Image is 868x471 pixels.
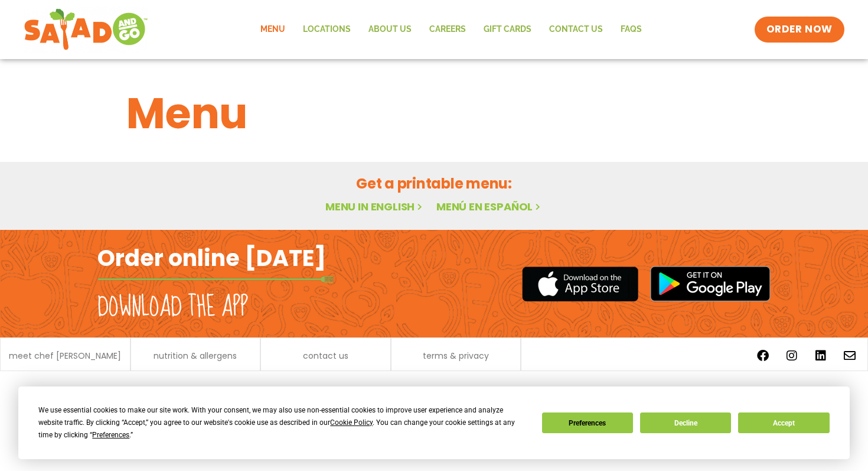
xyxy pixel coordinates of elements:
button: Decline [640,412,731,433]
div: We use essential cookies to make our site work. With your consent, we may also use non-essential ... [38,404,527,441]
span: Cookie Policy [330,418,373,427]
a: About Us [360,16,420,43]
a: ORDER NOW [755,17,844,43]
a: meet chef [PERSON_NAME] [9,352,121,360]
a: Menu [252,16,294,43]
h1: Menu [126,82,742,145]
a: Careers [420,16,475,43]
div: Cookie Consent Prompt [18,386,850,459]
p: © 2024 Salad and Go [103,383,765,399]
h2: Order online [DATE] [97,243,326,272]
button: Accept [738,412,829,433]
img: appstore [522,265,638,303]
img: new-SAG-logo-768×292 [24,6,148,53]
img: fork [97,276,334,282]
a: terms & privacy [423,352,489,360]
a: Menu in English [325,199,425,214]
a: FAQs [612,16,651,43]
a: nutrition & allergens [154,352,237,360]
a: Menú en español [436,199,543,214]
h2: Get a printable menu: [126,173,742,194]
nav: Menu [252,16,651,43]
span: ORDER NOW [766,22,833,37]
a: Contact Us [540,16,612,43]
a: Locations [294,16,360,43]
h2: Download the app [97,291,248,324]
button: Preferences [542,412,633,433]
span: Preferences [92,431,129,439]
a: contact us [303,352,348,360]
img: google_play [650,266,771,301]
a: GIFT CARDS [475,16,540,43]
